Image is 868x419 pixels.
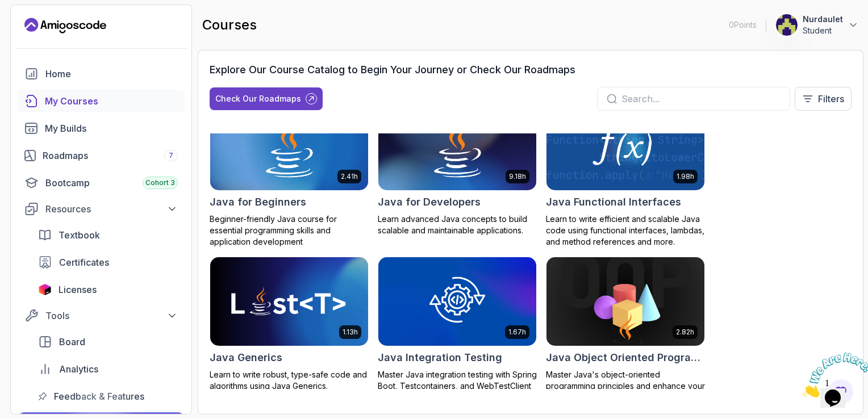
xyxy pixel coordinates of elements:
input: Search... [621,92,781,106]
div: Roadmaps [43,149,178,162]
img: jetbrains icon [38,284,52,295]
h2: Java Functional Interfaces [546,194,681,210]
img: Java Generics card [210,257,368,346]
span: Feedback & Features [54,389,144,403]
button: Filters [795,87,852,111]
button: Resources [18,199,185,219]
p: 9.18h [509,172,526,181]
h2: Java Object Oriented Programming [546,350,705,366]
a: Java Generics card1.13hJava GenericsLearn to write robust, type-safe code and algorithms using Ja... [210,257,369,392]
h2: Java Integration Testing [378,350,502,366]
p: 0 Points [729,19,757,31]
h3: Explore Our Course Catalog to Begin Your Journey or Check Our Roadmaps [210,62,575,78]
a: builds [18,117,185,140]
h2: Java for Developers [378,194,481,210]
p: 1.98h [677,172,694,181]
p: Learn to write robust, type-safe code and algorithms using Java Generics. [210,369,369,392]
p: 1.13h [343,328,358,337]
a: analytics [31,358,185,380]
a: Java Object Oriented Programming card2.82hJava Object Oriented ProgrammingMaster Java's object-or... [546,257,705,403]
a: certificates [31,251,185,274]
h2: Java for Beginners [210,194,306,210]
div: Bootcamp [45,176,178,190]
p: Student [803,25,843,36]
img: Java Functional Interfaces card [546,102,704,191]
a: roadmaps [18,144,185,167]
div: My Courses [45,94,178,108]
iframe: chat widget [798,348,868,402]
a: Java for Developers card9.18hJava for DevelopersLearn advanced Java concepts to build scalable an... [378,102,537,237]
p: Master Java's object-oriented programming principles and enhance your software development skills. [546,369,705,403]
img: Chat attention grabber [5,5,75,49]
span: Certificates [59,255,109,269]
a: home [18,62,185,85]
p: 2.41h [341,172,358,181]
img: Java for Beginners card [210,102,368,191]
p: Learn advanced Java concepts to build scalable and maintainable applications. [378,213,537,236]
a: courses [18,90,185,112]
button: user profile imageNurdauletStudent [775,14,859,36]
span: Board [59,335,85,349]
button: Tools [18,305,185,326]
div: My Builds [45,121,178,135]
h2: Java Generics [210,350,282,366]
span: Cohort 3 [145,178,175,187]
a: bootcamp [18,171,185,194]
span: Analytics [59,362,98,376]
p: 2.82h [676,328,694,337]
img: Java for Developers card [378,102,536,191]
a: textbook [31,224,185,246]
div: Tools [45,309,178,322]
img: Java Integration Testing card [378,257,536,346]
p: 1.67h [508,328,526,337]
a: Java for Beginners card2.41hJava for BeginnersBeginner-friendly Java course for essential program... [210,102,369,248]
p: Master Java integration testing with Spring Boot, Testcontainers, and WebTestClient for robust ap... [378,369,537,403]
a: feedback [31,385,185,408]
span: 1 [5,5,9,14]
img: user profile image [776,14,798,36]
span: Textbook [59,228,100,242]
div: Check Our Roadmaps [215,93,301,104]
a: board [31,330,185,353]
div: Home [45,67,178,81]
a: licenses [31,278,185,301]
button: Check Our Roadmaps [210,87,323,110]
div: Resources [45,202,178,216]
a: Java Integration Testing card1.67hJava Integration TestingMaster Java integration testing with Sp... [378,257,537,403]
span: Licenses [59,283,97,296]
img: Java Object Oriented Programming card [546,257,704,346]
p: Beginner-friendly Java course for essential programming skills and application development [210,213,369,248]
a: Landing page [24,16,106,35]
p: Nurdaulet [803,14,843,25]
p: Learn to write efficient and scalable Java code using functional interfaces, lambdas, and method ... [546,213,705,248]
p: Filters [818,92,844,106]
h2: courses [202,16,257,34]
a: Java Functional Interfaces card1.98hJava Functional InterfacesLearn to write efficient and scalab... [546,102,705,248]
span: 7 [169,151,173,160]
